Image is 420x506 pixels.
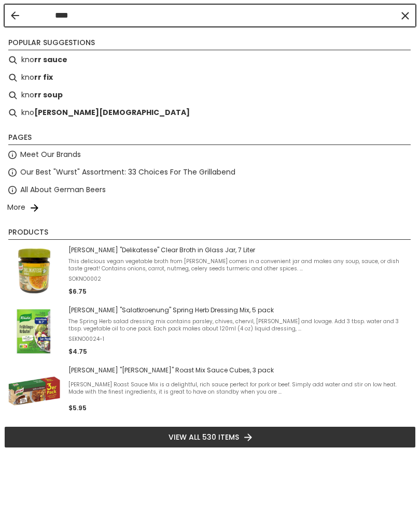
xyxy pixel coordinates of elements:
[20,166,235,178] a: Our Best "Wurst" Assortment: 33 Choices For The Grillabend
[68,347,87,356] span: $4.75
[4,164,416,181] li: Our Best "Wurst" Assortment: 33 Choices For The Grillabend
[68,258,412,272] span: This delicious vegan vegetable broth from [PERSON_NAME] comes in a convenient jar and makes any s...
[8,37,411,50] li: Popular suggestions
[4,181,416,199] li: All About German Beers
[68,318,412,332] span: The Spring Herb salad dressing mix contains parsley, chives, chervil, [PERSON_NAME] and lovage. A...
[68,287,87,296] span: $6.75
[34,71,53,83] b: rr fix
[4,69,416,86] li: knorr fix
[8,132,411,145] li: Pages
[20,149,81,161] a: Meet Our Brands
[11,11,19,20] button: Back
[68,366,412,374] span: [PERSON_NAME] "[PERSON_NAME]" Roast Mix Sauce Cubes, 3 pack
[68,306,412,314] span: [PERSON_NAME] "Salatkroenung" Spring Herb Dressing Mix, 5 pack
[4,86,416,104] li: knorr soup
[4,51,416,69] li: knorr sauce
[4,104,416,122] li: knorr salat
[68,381,412,396] span: [PERSON_NAME] Roast Sauce Mix is a delightful, rich sauce perfect for pork or beef. Simply add wa...
[4,199,416,216] li: More
[8,227,411,240] li: Products
[68,246,412,254] span: [PERSON_NAME] "Delikatesse" Clear Broth in Glass Jar, 7 Liter
[20,184,106,196] a: All About German Beers
[8,365,412,417] a: [PERSON_NAME] "[PERSON_NAME]" Roast Mix Sauce Cubes, 3 pack[PERSON_NAME] Roast Sauce Mix is a del...
[8,245,412,297] a: [PERSON_NAME] "Delikatesse" Clear Broth in Glass Jar, 7 LiterThis delicious vegan vegetable broth...
[4,146,416,164] li: Meet Our Brands
[169,431,239,443] span: View all 530 items
[34,89,63,101] b: rr soup
[4,361,416,421] li: Knorr "Braten" Roast Mix Sauce Cubes, 3 pack
[8,305,412,357] a: Knorr Sprint Herb Dressing Mix[PERSON_NAME] "Salatkroenung" Spring Herb Dressing Mix, 5 packThe S...
[8,305,60,357] img: Knorr Sprint Herb Dressing Mix
[68,336,412,343] span: SEKNO0024-1
[4,241,416,301] li: Knorr "Delikatesse" Clear Broth in Glass Jar, 7 Liter
[400,10,410,21] button: Clear
[4,301,416,361] li: Knorr "Salatkroenung" Spring Herb Dressing Mix, 5 pack
[68,403,87,412] span: $5.95
[34,107,190,119] b: [PERSON_NAME][DEMOGRAPHIC_DATA]
[34,54,67,66] b: rr sauce
[4,426,416,448] li: View all 530 items
[68,276,412,283] span: SOKNO0002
